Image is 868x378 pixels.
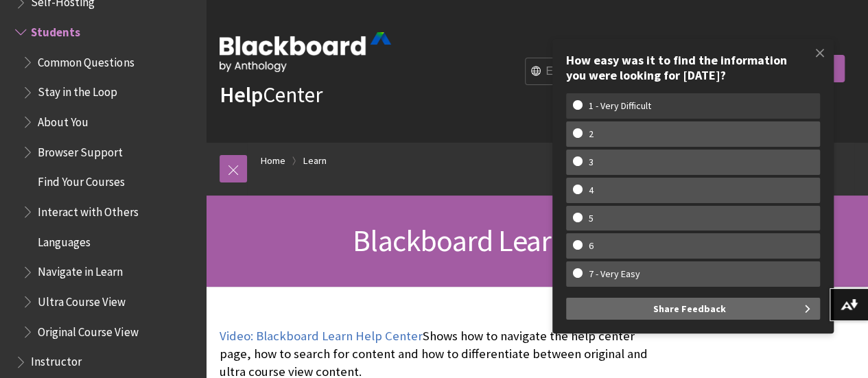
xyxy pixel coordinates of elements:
[573,156,609,168] w-span: 3
[261,152,285,169] a: Home
[38,171,125,189] span: Find Your Courses
[31,351,82,369] span: Instructor
[573,185,609,196] w-span: 4
[573,240,609,252] w-span: 6
[573,100,667,112] w-span: 1 - Very Difficult
[573,128,609,140] w-span: 2
[220,81,322,108] a: HelpCenter
[38,231,91,249] span: Languages
[38,320,138,339] span: Original Course View
[38,290,126,309] span: Ultra Course View
[653,298,726,320] span: Share Feedback
[220,81,263,108] strong: Help
[573,268,656,280] w-span: 7 - Very Easy
[38,141,123,159] span: Browser Support
[220,328,423,344] a: Video: Blackboard Learn Help Center
[38,200,138,219] span: Interact with Others
[38,81,117,99] span: Stay in the Loop
[566,53,820,82] div: How easy was it to find the information you were looking for [DATE]?
[31,21,80,39] span: Students
[38,110,89,129] span: About You
[38,51,134,69] span: Common Questions
[573,213,609,224] w-span: 5
[303,152,327,169] a: Learn
[353,222,721,259] span: Blackboard Learn for Students
[220,32,391,72] img: Blackboard by Anthology
[566,298,820,320] button: Share Feedback
[38,261,123,279] span: Navigate in Learn
[526,58,635,86] select: Site Language Selector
